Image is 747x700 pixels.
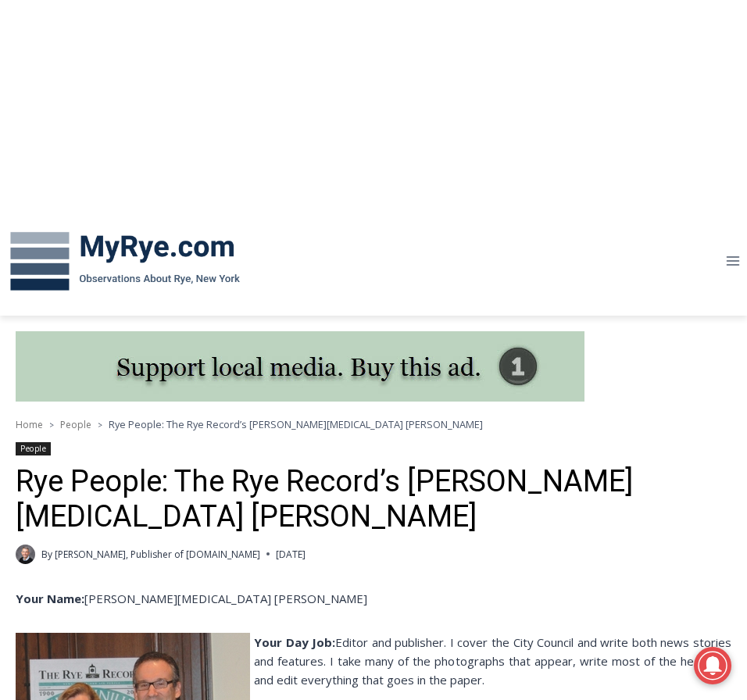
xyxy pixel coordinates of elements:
span: Rye People: The Rye Record’s [PERSON_NAME][MEDICAL_DATA] [PERSON_NAME] [109,417,483,431]
span: By [41,547,52,562]
a: Home [16,418,43,431]
p: Editor and publisher. I cover the City Council and write both news stories and features. I take m... [16,633,731,689]
span: > [49,420,54,430]
a: People [60,418,91,431]
button: Open menu [718,249,747,273]
a: [PERSON_NAME], Publisher of [DOMAIN_NAME] [55,548,260,561]
strong: Your Name: [16,591,84,606]
a: Author image [16,545,35,564]
nav: Breadcrumbs [16,416,731,432]
h1: Rye People: The Rye Record’s [PERSON_NAME][MEDICAL_DATA] [PERSON_NAME] [16,464,731,535]
p: [PERSON_NAME][MEDICAL_DATA] [PERSON_NAME] [16,589,731,608]
time: [DATE] [276,547,306,562]
span: > [98,420,102,430]
img: support local media, buy this ad [16,331,584,402]
a: People [16,442,51,455]
strong: Your Day Job: [254,634,335,650]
